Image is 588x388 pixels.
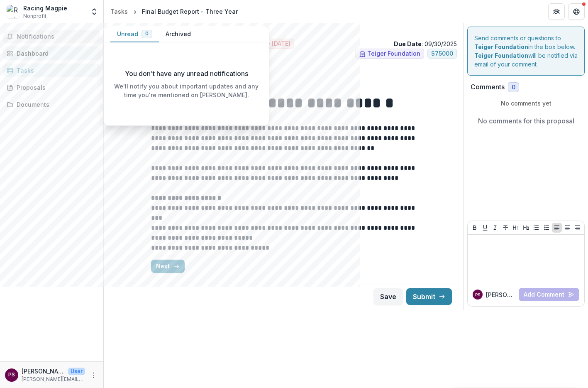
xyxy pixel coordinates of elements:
nav: breadcrumb [107,5,241,17]
button: Heading 1 [511,223,521,233]
button: Italicize [490,223,500,233]
button: Ordered List [542,223,551,233]
div: Peter Strong [475,293,480,297]
button: Submit [406,288,452,305]
div: Dashboard [17,49,93,58]
span: 0 [512,84,515,91]
p: : [PERSON_NAME] from Teiger Foundation [117,65,450,74]
button: Bold [470,223,480,233]
span: Due [DATE] [259,40,290,47]
div: Tasks [17,66,93,75]
div: Documents [17,100,93,109]
span: Nonprofit [23,12,46,20]
button: Next [151,260,185,273]
p: Racing Magpie - 32704498 [110,30,457,39]
span: $ 75000 [431,50,453,57]
h2: Comments [471,83,505,91]
button: Heading 2 [521,223,531,233]
button: Notifications [3,30,100,43]
strong: Due Date [394,40,422,47]
button: Align Left [552,223,562,233]
p: No comments for this proposal [478,116,574,126]
p: [PERSON_NAME] [22,367,65,376]
div: Peter Strong [8,372,15,378]
button: Strike [500,223,510,233]
p: We'll notify you about important updates and any time you're mentioned on [PERSON_NAME]. [110,82,262,99]
button: Open entity switcher [88,3,100,20]
div: Proposals [17,83,93,92]
a: Tasks [107,5,131,17]
a: Dashboard [3,47,100,60]
button: Unread [110,26,159,42]
button: Align Center [562,223,572,233]
p: [PERSON_NAME] [486,290,515,299]
button: More [88,370,98,380]
a: Documents [3,98,100,111]
span: Notifications [17,33,97,40]
span: Teiger Foundation [367,50,420,57]
img: Racing Magpie [7,5,20,18]
p: You don't have any unread notifications [125,69,248,79]
button: Save [373,288,403,305]
a: Proposals [3,81,100,94]
a: Tasks [3,64,100,77]
p: No comments yet [471,99,581,108]
button: Partners [548,3,565,20]
button: Add Comment [519,288,579,301]
div: Racing Magpie [23,4,67,12]
button: Archived [159,26,198,42]
button: Get Help [568,3,585,20]
p: : 09/30/2025 [394,39,457,48]
strong: Teiger Foundation [474,52,528,59]
div: Final Budget Report - Three Year [142,7,238,16]
div: Tasks [110,7,128,16]
div: Send comments or questions to in the box below. will be notified via email of your comment. [467,27,585,76]
button: Align Right [572,223,582,233]
strong: Teiger Foundation [474,43,528,50]
button: Bullet List [531,223,541,233]
button: Underline [480,223,490,233]
p: User [68,368,85,375]
p: [PERSON_NAME][EMAIL_ADDRESS][DOMAIN_NAME] [22,376,85,383]
span: 0 [145,31,149,37]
